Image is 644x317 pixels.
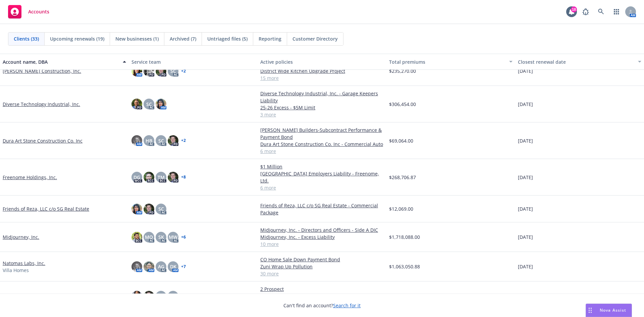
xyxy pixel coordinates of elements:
[518,67,533,74] span: [DATE]
[131,232,142,243] img: photo
[586,304,594,317] div: Drag to move
[515,54,644,70] button: Closest renewal date
[3,205,89,212] a: Friends of Reza, LLC c/o SG Real Estate
[181,235,186,239] a: + 6
[260,67,384,74] a: District Wide Kitchen Upgrade Project
[292,35,338,42] span: Customer Directory
[594,5,608,18] a: Search
[260,111,384,118] a: 3 more
[260,293,384,300] a: 2nd Layer $5M x $5M Phily Primary
[28,9,49,14] span: Accounts
[131,58,255,65] div: Service team
[157,293,165,300] span: NW
[3,293,41,300] a: NoVo Foundation
[283,302,361,309] span: Can't find an account?
[258,54,386,70] button: Active policies
[156,99,166,109] img: photo
[518,263,533,270] span: [DATE]
[518,293,533,300] span: [DATE]
[518,205,533,212] span: [DATE]
[260,170,384,184] a: [GEOGRAPHIC_DATA] Employers Liability - Freenome, Ltd.
[144,66,154,76] img: photo
[170,67,176,74] span: SC
[170,293,176,300] span: SC
[260,148,384,155] a: 6 more
[389,58,505,65] div: Total premiums
[115,35,159,42] span: New businesses (1)
[260,58,384,65] div: Active policies
[260,90,384,104] a: Diverse Technology Industrial, Inc. - Garage Keepers Liability
[571,6,577,12] div: 18
[181,265,186,269] a: + 7
[181,175,186,179] a: + 8
[170,35,196,42] span: Archived (7)
[144,172,154,182] img: photo
[14,35,39,42] span: Clients (33)
[518,101,533,108] span: [DATE]
[610,5,623,18] a: Switch app
[260,256,384,263] a: CO Home Sale Down Payment Bond
[144,204,154,214] img: photo
[144,291,154,302] img: photo
[518,233,533,241] span: [DATE]
[131,291,142,302] img: photo
[386,54,515,70] button: Total premiums
[131,261,142,272] img: photo
[260,285,384,293] a: 2 Prospect
[131,204,142,214] img: photo
[389,174,416,181] span: $268,706.87
[518,174,533,181] span: [DATE]
[579,5,592,18] a: Report a Bug
[146,101,152,108] span: SC
[170,263,176,270] span: DK
[586,304,632,317] button: Nova Assist
[145,233,153,241] span: MQ
[3,174,57,181] a: Freenome Holdings, Inc.
[260,141,384,148] a: Dura Art Stone Construction Co. Inc - Commercial Auto
[260,202,384,216] a: Friends of Reza, LLC c/o SG Real Estate - Commercial Package
[181,139,186,143] a: + 2
[3,267,29,274] span: Villa Homes
[131,66,142,76] img: photo
[518,137,533,144] span: [DATE]
[50,35,104,42] span: Upcoming renewals (19)
[158,137,164,144] span: SC
[260,226,384,233] a: Midjourney, Inc. - Directors and Officers - Side A DIC
[260,270,384,277] a: 30 more
[259,35,281,42] span: Reporting
[156,66,166,76] img: photo
[158,174,165,181] span: TM
[260,126,384,141] a: [PERSON_NAME] Builders-Subcontract Performance & Payment Bond
[389,233,420,241] span: $1,718,088.00
[168,135,178,146] img: photo
[129,54,258,70] button: Service team
[260,104,384,111] a: 25-26 Excess - $5M Limit
[3,67,81,74] a: [PERSON_NAME] Construction, Inc.
[168,172,178,182] img: photo
[3,58,119,65] div: Account name, DBA
[333,302,361,309] a: Search for it
[131,99,142,109] img: photo
[389,293,416,300] span: $448,543.18
[260,163,384,170] a: $1 Million
[389,137,413,144] span: $69,064.00
[3,101,80,108] a: Diverse Technology Industrial, Inc.
[260,241,384,248] a: 10 more
[5,2,52,21] a: Accounts
[600,307,626,313] span: Nova Assist
[260,74,384,82] a: 15 more
[518,58,634,65] div: Closest renewal date
[389,263,420,270] span: $1,063,050.88
[131,135,142,146] img: photo
[133,174,140,181] span: DG
[158,233,164,241] span: SK
[260,184,384,191] a: 6 more
[169,233,177,241] span: MW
